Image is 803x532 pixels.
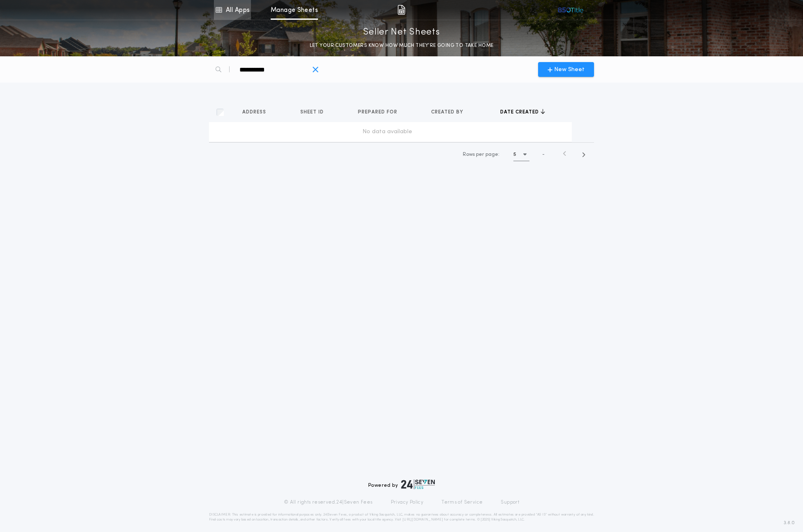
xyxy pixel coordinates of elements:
[463,152,499,157] span: Rows per page:
[397,5,405,15] img: img
[402,518,443,521] a: [URL][DOMAIN_NAME]
[501,499,519,506] a: Support
[513,148,529,161] button: 5
[513,150,516,159] h1: 5
[300,109,325,116] span: Sheet ID
[784,519,795,527] span: 3.8.0
[242,108,272,116] button: Address
[212,128,562,136] div: No data available
[542,151,545,158] span: -
[209,512,594,522] p: DISCLAIMER: This estimate is provided for informational purposes only. 24|Seven Fees, a product o...
[500,108,545,116] button: Date created
[431,109,465,116] span: Created by
[242,109,268,116] span: Address
[557,6,584,14] img: vs-icon
[368,479,435,489] div: Powered by
[300,108,330,116] button: Sheet ID
[538,62,594,77] button: New Sheet
[391,499,424,506] a: Privacy Policy
[284,499,373,506] p: © All rights reserved. 24|Seven Fees
[363,26,440,39] p: Seller Net Sheets
[310,42,494,50] p: LET YOUR CUSTOMERS KNOW HOW MUCH THEY’RE GOING TO TAKE HOME
[401,479,435,489] img: logo
[500,109,541,116] span: Date created
[358,109,399,116] span: Prepared for
[431,108,469,116] button: Created by
[554,65,585,74] span: New Sheet
[441,499,483,506] a: Terms of Service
